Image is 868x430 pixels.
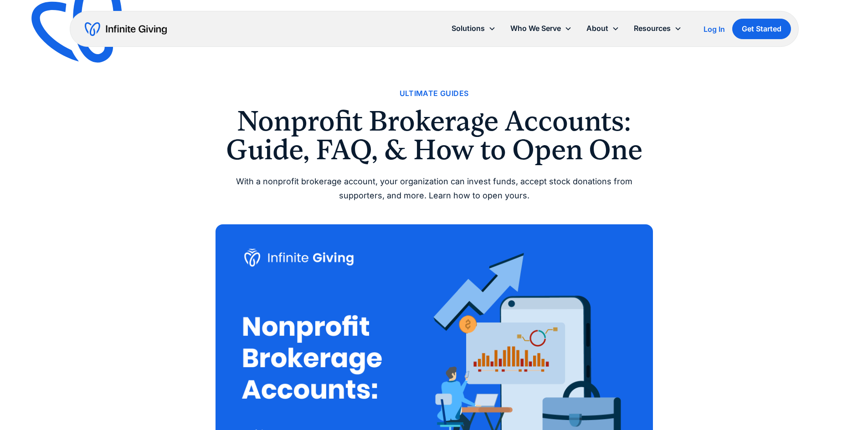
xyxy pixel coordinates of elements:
a: Ultimate Guides [400,87,469,100]
div: Solutions [444,19,503,38]
a: Log In [704,24,725,35]
div: Who We Serve [510,22,561,35]
a: home [85,22,167,36]
div: Log In [704,25,725,33]
a: Get Started [732,19,791,39]
div: Resources [634,22,671,35]
div: With a nonprofit brokerage account, your organization can invest funds, accept stock donations fr... [216,175,653,202]
div: About [586,22,608,35]
div: Resources [627,19,689,38]
h1: Nonprofit Brokerage Accounts: Guide, FAQ, & How to Open One [216,107,653,164]
div: Who We Serve [503,19,579,38]
div: Solutions [452,22,485,35]
div: About [579,19,627,38]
